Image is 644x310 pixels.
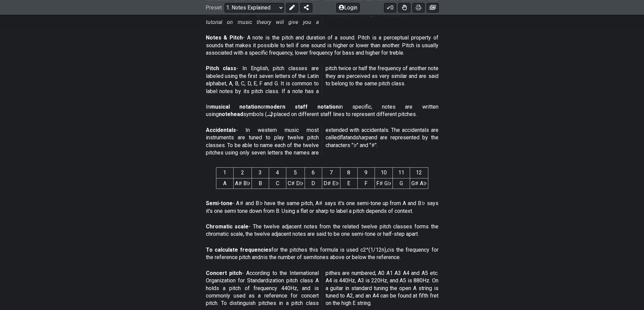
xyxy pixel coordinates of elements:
[206,247,271,253] strong: To calculate frequencies
[233,178,252,189] td: A♯ B♭
[336,3,360,12] button: Login
[340,134,347,141] em: flat
[233,168,252,178] th: 2
[265,104,339,110] strong: modern staff notation
[206,270,438,307] p: - According to the International Organization for Standardization pitch class A holds a pitch of ...
[322,168,340,178] th: 7
[340,178,357,189] td: E
[427,3,439,12] button: Create image
[206,103,438,118] p: In or in specific, notes are written using symbols (𝅝 𝅗𝅥 𝅘𝅥 𝅘𝅥𝅮) placed on different staff lines to r...
[206,4,222,11] span: Preset
[412,3,425,12] button: Print
[224,3,284,12] select: Preset
[252,168,269,178] th: 3
[252,178,269,189] td: B
[300,3,312,12] button: Share Preset
[269,168,286,178] th: 4
[398,3,410,12] button: Toggle Dexterity for all fretkits
[387,247,390,253] em: c
[384,3,396,12] button: 0
[410,178,428,189] td: G♯ A♭
[375,178,392,189] td: F♯ G♭
[216,178,233,189] td: A
[206,126,438,157] p: - In western music most instruments are tuned to play twelve pitch classes. To be able to name ea...
[357,168,375,178] th: 9
[322,178,340,189] td: D♯ E♭
[206,270,242,276] strong: Concert pitch
[286,178,305,189] td: C♯ D♭
[375,168,392,178] th: 10
[206,65,237,72] strong: Pitch class
[260,254,263,260] em: n
[286,3,298,12] button: Edit Preset
[206,246,438,261] p: for the pitches this formula is used c2^(1/12n), is the frequency for the reference pitch and is ...
[206,34,438,57] p: - A note is the pitch and duration of a sound. Pitch is a perceptual property of sounds that make...
[357,178,375,189] td: F
[356,134,369,141] em: sharp
[216,168,233,178] th: 1
[392,168,410,178] th: 11
[206,200,438,215] p: - A♯ and B♭ have the same pitch, A♯ says it's one semi-tone up from A and B♭ says it's one semi t...
[206,127,236,133] strong: Accidentals
[305,168,322,178] th: 6
[305,178,322,189] td: D
[206,65,438,95] p: - In English, pitch classes are labeled using the first seven letters of the Latin alphabet, A, B...
[206,223,249,230] strong: Chromatic scale
[206,223,438,238] p: - The twelve adjacent notes from the related twelve pitch classes forms the chromatic scale, the ...
[340,168,357,178] th: 8
[219,111,243,117] strong: notehead
[206,200,233,206] strong: Semi-tone
[269,178,286,189] td: C
[392,178,410,189] td: G
[210,104,261,110] strong: musical notation
[286,168,305,178] th: 5
[206,34,243,41] strong: Notes & Pitch
[410,168,428,178] th: 12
